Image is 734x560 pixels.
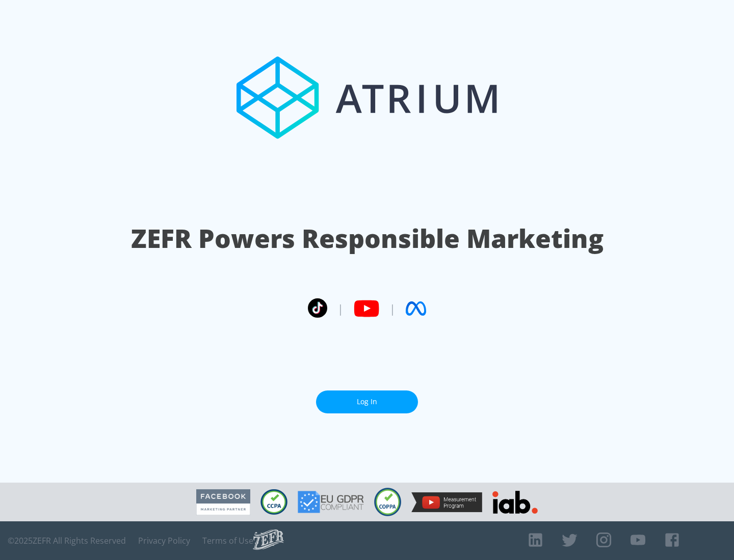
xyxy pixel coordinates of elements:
span: © 2025 ZEFR All Rights Reserved [8,536,126,546]
img: IAB [492,491,538,514]
img: Facebook Marketing Partner [196,489,250,515]
span: | [337,301,344,316]
img: GDPR Compliant [298,491,364,513]
img: YouTube Measurement Program [411,492,482,512]
img: COPPA Compliant [374,488,401,516]
a: Log In [316,390,418,413]
img: CCPA Compliant [260,489,287,515]
a: Terms of Use [202,536,253,546]
h1: ZEFR Powers Responsible Marketing [131,221,604,256]
a: Privacy Policy [138,536,190,546]
span: | [389,301,396,316]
